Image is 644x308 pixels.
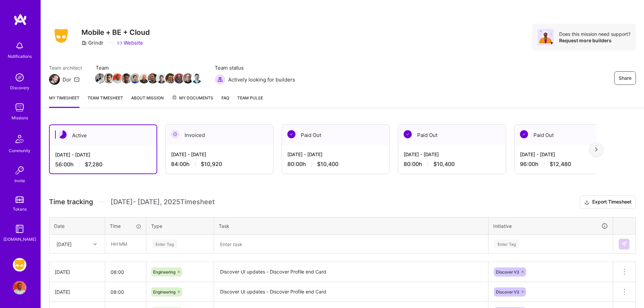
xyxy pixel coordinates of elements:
[619,75,631,81] span: Share
[520,130,528,138] img: Paid Out
[3,236,36,243] div: [DOMAIN_NAME]
[404,151,500,158] div: [DATE] - [DATE]
[13,101,26,114] img: teamwork
[104,73,113,84] a: Team Member Avatar
[63,76,71,83] div: Dor
[85,161,102,168] span: $7,280
[175,73,184,84] a: Team Member Avatar
[520,161,617,168] div: 96:00 h
[398,125,506,145] div: Paid Out
[13,71,26,84] img: discovery
[148,73,157,84] a: Team Member Avatar
[55,268,99,276] div: [DATE]
[13,39,26,53] img: bell
[55,151,151,158] div: [DATE] - [DATE]
[11,131,28,147] img: Community
[157,73,166,84] a: Team Member Avatar
[55,288,99,295] div: [DATE]
[192,73,202,84] img: Team Member Avatar
[287,130,295,138] img: Paid Out
[81,40,87,46] i: icon CompanyGray
[621,241,627,247] img: Submit
[404,161,500,168] div: 80:00 h
[95,73,105,84] img: Team Member Avatar
[237,95,263,100] span: Team Pulse
[282,125,389,145] div: Paid Out
[215,283,487,301] textarea: Discover UI updates - Discover Profile end Card
[96,73,104,84] a: Team Member Avatar
[153,289,175,294] span: Engineering
[113,73,123,84] img: Team Member Avatar
[105,283,146,301] input: HH:MM
[215,263,487,281] textarea: Discover UI updates - Discover Profile end Card
[81,28,150,37] h3: Mobile + BE + Cloud
[139,73,149,84] img: Team Member Avatar
[10,84,29,91] div: Discovery
[49,27,73,45] img: Company Logo
[165,73,175,84] img: Team Member Avatar
[433,161,455,168] span: $10,400
[152,239,177,249] div: Enter Tag
[16,196,24,203] img: tokens
[74,77,79,82] i: icon Mail
[81,39,103,46] div: Grindr
[221,94,229,108] a: FAQ
[49,217,105,235] th: Date
[584,199,590,206] i: icon Download
[110,222,141,230] div: Time
[111,198,215,206] span: [DATE] - [DATE] , 2025 Timesheet
[93,242,97,246] i: icon Chevron
[287,161,384,168] div: 80:00 h
[184,73,192,84] a: Team Member Avatar
[228,76,295,83] span: Actively looking for builders
[58,131,67,139] img: Active
[131,73,140,84] a: Team Member Avatar
[559,31,630,37] div: Does this mission need support?
[174,73,184,84] img: Team Member Avatar
[49,198,93,206] span: Time tracking
[201,161,222,168] span: $10,920
[104,73,114,84] img: Team Member Avatar
[13,258,26,271] img: Grindr: Mobile + BE + Cloud
[11,281,28,294] a: User Avatar
[317,161,338,168] span: $10,400
[15,177,25,184] div: Invite
[550,161,571,168] span: $12,480
[13,281,26,294] img: User Avatar
[50,125,157,146] div: Active
[121,73,132,84] img: Team Member Avatar
[214,217,488,235] th: Task
[166,73,175,84] a: Team Member Avatar
[171,151,268,158] div: [DATE] - [DATE]
[130,73,140,84] img: Team Member Avatar
[49,74,60,85] img: Team Architect
[131,94,164,108] a: About Mission
[88,94,123,108] a: Team timesheet
[117,39,143,46] a: Website
[171,130,179,138] img: Invoiced
[55,161,151,168] div: 56:00 h
[105,263,146,281] input: HH:MM
[140,73,148,84] a: Team Member Avatar
[56,240,72,247] div: [DATE]
[166,125,273,145] div: Invoiced
[157,73,167,84] img: Team Member Avatar
[105,235,146,253] input: HH:MM
[520,151,617,158] div: [DATE] - [DATE]
[614,71,636,85] button: Share
[9,147,30,154] div: Community
[496,269,519,275] span: Discover V3
[146,217,214,235] th: Type
[122,73,131,84] a: Team Member Avatar
[13,206,27,213] div: Tokens
[580,195,636,209] button: Export Timesheet
[49,94,79,108] a: My timesheet
[237,94,263,108] a: Team Pulse
[515,125,622,145] div: Paid Out
[171,161,268,168] div: 84:00 h
[595,147,598,152] img: right
[153,269,175,275] span: Engineering
[215,64,295,71] span: Team status
[13,222,26,236] img: guide book
[183,73,193,84] img: Team Member Avatar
